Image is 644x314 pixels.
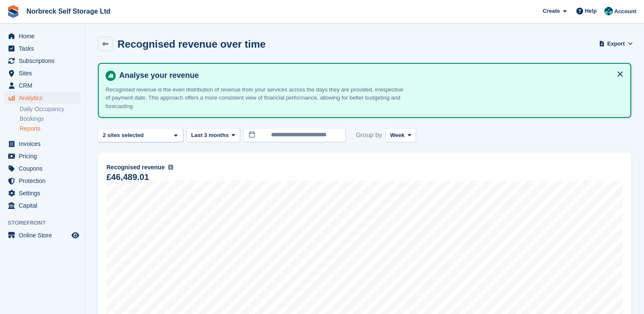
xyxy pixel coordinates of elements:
span: Pricing [19,150,70,162]
span: Analytics [19,92,70,104]
a: Norbreck Self Storage Ltd [23,4,114,18]
button: Export [601,37,631,51]
a: menu [4,67,80,79]
a: menu [4,80,80,91]
a: menu [4,92,80,104]
a: menu [4,138,80,150]
span: Help [585,7,597,15]
a: Preview store [70,230,80,240]
button: Week [386,128,416,142]
span: Sites [19,67,70,79]
span: Create [543,7,560,15]
span: Settings [19,187,70,199]
span: Online Store [19,229,70,241]
a: Bookings [20,115,80,123]
span: CRM [19,80,70,91]
a: menu [4,163,80,174]
span: Recognised revenue [106,163,165,172]
p: Recognised revenue is the even distribution of revenue from your services across the days they ar... [106,86,404,111]
span: Protection [19,175,70,187]
button: Last 3 months [186,128,240,142]
span: Capital [19,200,70,211]
span: Storefront [8,219,85,227]
span: Home [19,30,70,42]
h2: Recognised revenue over time [117,38,266,50]
a: Reports [20,125,80,133]
h4: Analyse your revenue [116,71,624,80]
a: menu [4,150,80,162]
img: icon-info-grey-7440780725fd019a000dd9b08b2336e03edf1995a4989e88bcd33f0948082b44.svg [168,165,173,170]
img: Sally King [604,7,613,15]
div: 2 sites selected [101,131,147,140]
img: stora-icon-8386f47178a22dfd0bd8f6a31ec36ba5ce8667c1dd55bd0f319d3a0aa187defe.svg [7,5,20,18]
div: £46,489.01 [106,174,149,181]
a: menu [4,187,80,199]
a: menu [4,30,80,42]
a: menu [4,229,80,241]
span: Tasks [19,43,70,54]
a: menu [4,200,80,211]
a: menu [4,43,80,54]
span: Account [614,7,636,16]
span: Coupons [19,163,70,174]
span: Export [607,40,625,48]
span: Last 3 months [191,131,229,140]
span: Week [390,131,405,140]
span: Subscriptions [19,55,70,67]
a: menu [4,55,80,67]
span: Invoices [19,138,70,150]
a: Daily Occupancy [20,105,80,113]
span: Group by [356,128,382,142]
a: menu [4,175,80,187]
